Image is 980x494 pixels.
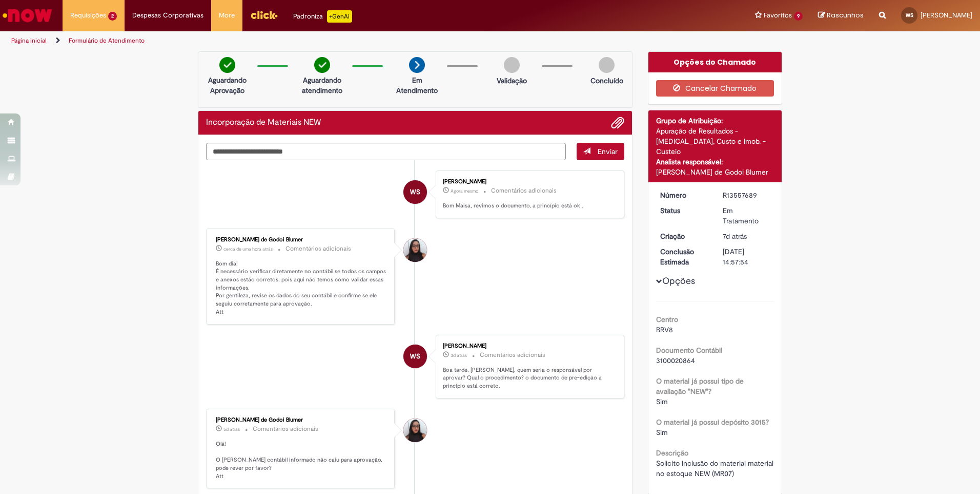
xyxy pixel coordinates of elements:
p: Em Atendimento [392,75,442,96]
div: Wallyson De Paiva Sousa [403,180,427,204]
small: Comentários adicionais [285,244,351,253]
b: O material já possui tipo de avaliação "NEW"? [656,376,744,396]
a: Formulário de Atendimento [69,36,145,45]
div: Maisa Franco De Godoi Blumer [403,419,427,442]
small: Comentários adicionais [491,186,557,195]
span: 7d atrás [723,232,747,241]
small: Comentários adicionais [480,351,545,359]
span: Requisições [70,10,106,21]
span: 3100020864 [656,356,695,365]
span: Enviar [598,147,618,156]
button: Adicionar anexos [611,116,624,129]
a: Página inicial [11,36,47,45]
img: check-circle-green.png [314,57,330,73]
time: 24/09/2025 16:03:30 [223,426,240,432]
div: R13557689 [723,190,770,200]
img: img-circle-grey.png [599,57,615,73]
p: Boa tarde. [PERSON_NAME], quem seria o responsável por aprovar? Qual o procedimento? o documento ... [443,366,614,390]
span: Rascunhos [827,10,864,20]
p: Bom dia! É necessário verificar diretamente no contábil se todos os campos e anexos estão correto... [216,260,386,316]
time: 29/09/2025 11:37:07 [451,188,478,194]
span: 2 [108,12,117,21]
div: [PERSON_NAME] de Godoi Blumer [216,417,386,423]
img: img-circle-grey.png [504,57,520,73]
p: Concluído [590,75,623,86]
p: Olá! O [PERSON_NAME] contábil informado não caiu para aprovação, pode rever por favor? Att [216,440,386,481]
span: Sim [656,397,668,406]
span: BRV8 [656,325,673,334]
div: 23/09/2025 09:22:25 [723,231,770,241]
div: Padroniza [293,10,352,23]
div: Analista responsável: [656,157,774,167]
span: More [219,10,235,21]
div: [PERSON_NAME] [443,179,614,185]
span: Favoritos [764,10,792,21]
span: Despesas Corporativas [132,10,203,21]
p: Bom Maisa, revimos o documento, a princípio está ok . [443,202,614,210]
button: Enviar [577,143,624,160]
b: Centro [656,315,678,324]
div: Grupo de Atribuição: [656,116,774,126]
dt: Conclusão Estimada [652,246,716,267]
span: WS [906,12,913,18]
dt: Número [652,190,716,200]
span: 3d atrás [451,352,467,358]
b: Documento Contábil [656,346,722,355]
button: Cancelar Chamado [656,80,774,97]
div: [PERSON_NAME] de Godoi Blumer [656,167,774,177]
textarea: Digite sua mensagem aqui... [206,143,566,160]
span: Solicito Inclusão do material material no estoque NEW (MR07) [656,459,775,478]
span: 9 [794,12,803,21]
span: cerca de uma hora atrás [223,246,273,252]
p: +GenAi [327,10,352,23]
p: Aguardando Aprovação [202,75,252,96]
span: WS [410,180,420,204]
div: Em Tratamento [723,205,770,226]
span: Agora mesmo [451,188,478,194]
p: Aguardando atendimento [297,75,347,96]
p: Validação [497,75,527,86]
img: ServiceNow [1,5,54,26]
div: Maisa Franco De Godoi Blumer [403,238,427,262]
div: [PERSON_NAME] de Godoi Blumer [216,237,386,243]
dt: Criação [652,231,716,241]
div: Opções do Chamado [648,52,782,72]
img: check-circle-green.png [219,57,235,73]
span: WS [410,344,420,369]
h2: Incorporação de Materiais NEW Histórico de tíquete [206,118,321,127]
img: arrow-next.png [409,57,425,73]
img: click_logo_yellow_360x200.png [250,7,278,23]
span: Sim [656,428,668,437]
a: Rascunhos [818,11,864,21]
b: Descrição [656,448,688,458]
b: O material já possui depósito 3015? [656,417,769,427]
div: [PERSON_NAME] [443,343,614,349]
span: 5d atrás [223,426,240,432]
span: [PERSON_NAME] [921,11,972,20]
ul: Trilhas de página [8,31,646,50]
div: Wallyson De Paiva Sousa [403,345,427,368]
small: Comentários adicionais [253,425,318,433]
div: [DATE] 14:57:54 [723,246,770,267]
time: 29/09/2025 10:16:22 [223,246,273,252]
div: Apuração de Resultados - [MEDICAL_DATA], Custo e Imob. - Custeio [656,126,774,157]
dt: Status [652,205,716,216]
